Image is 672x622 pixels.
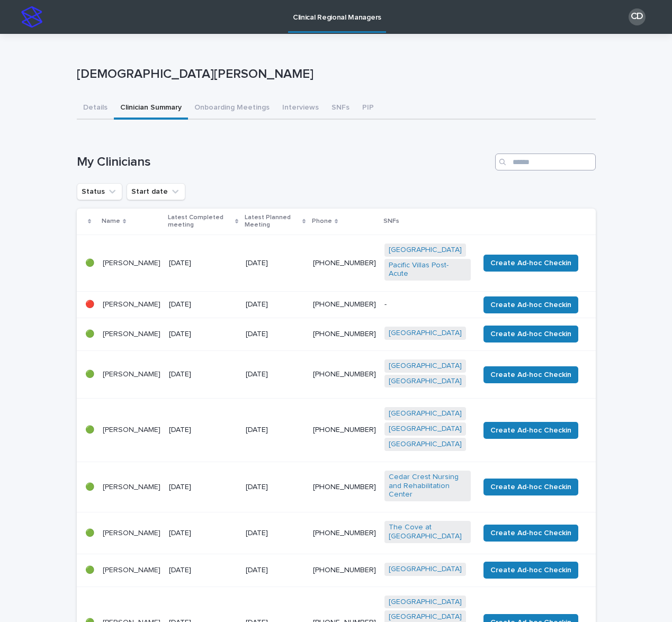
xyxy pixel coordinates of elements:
[102,215,120,227] p: Name
[483,479,578,495] button: Create Ad-hoc Checkin
[246,259,304,268] p: [DATE]
[490,329,571,339] span: Create Ad-hoc Checkin
[169,330,237,339] p: [DATE]
[169,259,237,268] p: [DATE]
[313,483,376,491] a: [PHONE_NUMBER]
[77,183,122,200] button: Status
[312,215,332,227] p: Phone
[77,155,491,170] h1: My Clinicians
[490,482,571,492] span: Create Ad-hoc Checkin
[313,301,376,308] a: [PHONE_NUMBER]
[169,300,237,309] p: [DATE]
[246,566,304,575] p: [DATE]
[389,261,467,279] a: Pacific Villas Post-Acute
[169,483,237,492] p: [DATE]
[85,370,94,379] p: 🟢
[168,212,232,231] p: Latest Completed meeting
[483,255,578,272] button: Create Ad-hoc Checkin
[114,97,188,120] button: Clinician Summary
[169,426,237,435] p: [DATE]
[103,259,160,268] p: [PERSON_NAME]
[77,512,596,554] tr: 🟢[PERSON_NAME][DATE][DATE][PHONE_NUMBER]The Cove at [GEOGRAPHIC_DATA] Create Ad-hoc Checkin
[245,212,300,231] p: Latest Planned Meeting
[246,529,304,538] p: [DATE]
[483,326,578,342] button: Create Ad-hoc Checkin
[490,565,571,575] span: Create Ad-hoc Checkin
[246,370,304,379] p: [DATE]
[103,426,160,435] p: [PERSON_NAME]
[103,529,160,538] p: [PERSON_NAME]
[313,330,376,338] a: [PHONE_NUMBER]
[85,529,94,538] p: 🟢
[383,215,399,227] p: SNFs
[313,529,376,537] a: [PHONE_NUMBER]
[384,300,471,309] p: -
[389,246,462,255] a: [GEOGRAPHIC_DATA]
[389,523,467,541] a: The Cove at [GEOGRAPHIC_DATA]
[85,259,94,268] p: 🟢
[313,566,376,574] a: [PHONE_NUMBER]
[103,566,160,575] p: [PERSON_NAME]
[629,8,646,25] div: CD
[490,300,571,310] span: Create Ad-hoc Checkin
[276,97,325,120] button: Interviews
[483,366,578,383] button: Create Ad-hoc Checkin
[103,330,160,339] p: [PERSON_NAME]
[85,426,94,435] p: 🟢
[21,6,42,28] img: stacker-logo-s-only.png
[483,525,578,542] button: Create Ad-hoc Checkin
[246,300,304,309] p: [DATE]
[77,399,596,462] tr: 🟢[PERSON_NAME][DATE][DATE][PHONE_NUMBER][GEOGRAPHIC_DATA] [GEOGRAPHIC_DATA] [GEOGRAPHIC_DATA] Cre...
[389,409,462,418] a: [GEOGRAPHIC_DATA]
[495,154,596,170] input: Search
[169,370,237,379] p: [DATE]
[483,422,578,439] button: Create Ad-hoc Checkin
[77,350,596,399] tr: 🟢[PERSON_NAME][DATE][DATE][PHONE_NUMBER][GEOGRAPHIC_DATA] [GEOGRAPHIC_DATA] Create Ad-hoc Checkin
[389,565,462,574] a: [GEOGRAPHIC_DATA]
[389,612,462,621] a: [GEOGRAPHIC_DATA]
[188,97,276,120] button: Onboarding Meetings
[246,483,304,492] p: [DATE]
[389,440,462,449] a: [GEOGRAPHIC_DATA]
[103,300,160,309] p: [PERSON_NAME]
[389,377,462,386] a: [GEOGRAPHIC_DATA]
[85,566,94,575] p: 🟢
[246,426,304,435] p: [DATE]
[490,369,571,380] span: Create Ad-hoc Checkin
[127,183,185,200] button: Start date
[103,370,160,379] p: [PERSON_NAME]
[389,425,462,434] a: [GEOGRAPHIC_DATA]
[77,462,596,512] tr: 🟢[PERSON_NAME][DATE][DATE][PHONE_NUMBER]Cedar Crest Nursing and Rehabilitation Center Create Ad-h...
[325,97,356,120] button: SNFs
[77,67,592,82] p: [DEMOGRAPHIC_DATA][PERSON_NAME]
[77,554,596,587] tr: 🟢[PERSON_NAME][DATE][DATE][PHONE_NUMBER][GEOGRAPHIC_DATA] Create Ad-hoc Checkin
[85,330,94,339] p: 🟢
[103,483,160,492] p: [PERSON_NAME]
[389,598,462,607] a: [GEOGRAPHIC_DATA]
[313,371,376,378] a: [PHONE_NUMBER]
[77,292,596,318] tr: 🔴[PERSON_NAME][DATE][DATE][PHONE_NUMBER]-Create Ad-hoc Checkin
[169,566,237,575] p: [DATE]
[356,97,380,120] button: PIP
[85,300,94,309] p: 🔴
[490,528,571,538] span: Create Ad-hoc Checkin
[77,97,114,120] button: Details
[483,562,578,579] button: Create Ad-hoc Checkin
[389,473,467,499] a: Cedar Crest Nursing and Rehabilitation Center
[490,425,571,436] span: Create Ad-hoc Checkin
[77,235,596,291] tr: 🟢[PERSON_NAME][DATE][DATE][PHONE_NUMBER][GEOGRAPHIC_DATA] Pacific Villas Post-Acute Create Ad-hoc...
[169,529,237,538] p: [DATE]
[490,258,571,268] span: Create Ad-hoc Checkin
[483,296,578,313] button: Create Ad-hoc Checkin
[389,329,462,338] a: [GEOGRAPHIC_DATA]
[77,318,596,350] tr: 🟢[PERSON_NAME][DATE][DATE][PHONE_NUMBER][GEOGRAPHIC_DATA] Create Ad-hoc Checkin
[85,483,94,492] p: 🟢
[389,362,462,371] a: [GEOGRAPHIC_DATA]
[313,259,376,267] a: [PHONE_NUMBER]
[246,330,304,339] p: [DATE]
[313,426,376,434] a: [PHONE_NUMBER]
